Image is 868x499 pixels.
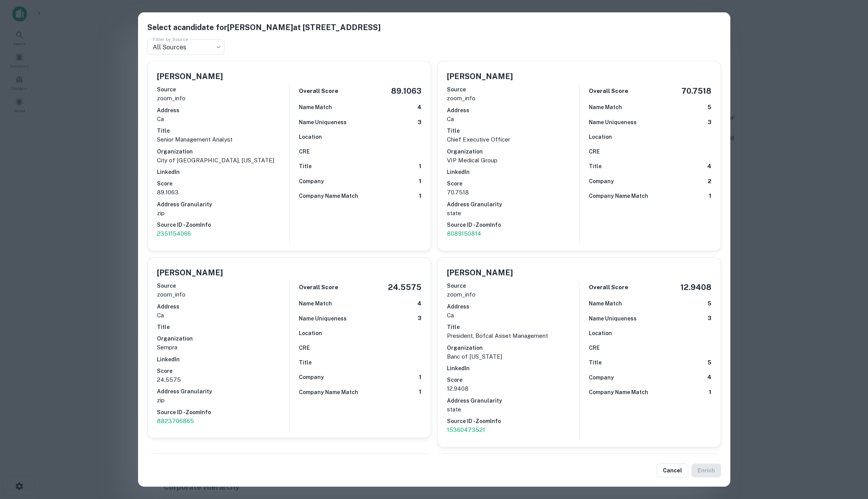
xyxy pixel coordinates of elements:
h5: Select a candidate for [PERSON_NAME] at [STREET_ADDRESS] [147,22,721,33]
h5: 70.7518 [681,85,711,97]
h5: [PERSON_NAME] [157,71,223,82]
p: Sempra [157,343,289,352]
h6: Company [589,177,614,185]
h6: Address Granularity [447,200,579,209]
h6: 3 [708,118,711,127]
h6: Overall Score [589,283,628,292]
button: Cancel [657,464,688,477]
p: state [447,209,579,218]
h6: 3 [708,314,711,323]
h6: Score [157,367,289,375]
p: Senior Management Analyst [157,135,289,144]
p: City of [GEOGRAPHIC_DATA], [US_STATE] [157,156,289,165]
h6: Organization [447,147,579,156]
h6: CRE [299,344,310,352]
h5: 24.5575 [388,282,421,293]
h6: Overall Score [299,87,338,96]
h6: LinkedIn [447,364,579,373]
a: 15360473521 [447,425,579,435]
h6: Title [589,162,602,170]
h6: 1 [419,373,421,382]
h5: 89.1063 [391,85,421,97]
h6: 4 [707,162,711,171]
h6: 4 [417,299,421,308]
p: President, Bofcal Asset Management [447,331,579,341]
h6: Source ID - ZoomInfo [447,417,579,425]
h6: Title [447,323,579,331]
p: 8823706865 [157,416,289,426]
h6: 2 [708,177,711,186]
h6: Name Uniqueness [299,118,347,126]
p: 89.1063 [157,188,289,197]
h6: Address [157,106,289,115]
h6: Company [299,177,324,185]
h6: LinkedIn [447,168,579,176]
h6: Location [589,329,612,337]
h6: 5 [708,358,711,367]
h6: Name Uniqueness [299,314,347,323]
a: 8089150814 [447,229,579,238]
h6: 4 [417,103,421,112]
h6: 3 [418,314,421,323]
p: zip [157,396,289,405]
h6: Name Uniqueness [589,118,637,126]
a: 2351154066 [157,229,289,238]
h6: Company Name Match [299,192,358,200]
h5: 12.9408 [681,282,711,293]
h6: Overall Score [299,283,338,292]
h6: Source [157,85,289,94]
h6: Organization [447,344,579,352]
h6: Address Granularity [157,387,289,396]
p: ca [157,311,289,320]
p: ca [157,115,289,124]
h6: Title [157,126,289,135]
h6: Address Granularity [447,396,579,405]
h6: Title [589,358,602,367]
h6: 5 [708,103,711,112]
p: zoom_info [447,94,579,103]
h6: Organization [157,147,289,156]
h6: 3 [418,118,421,127]
h6: Name Match [589,299,622,308]
h6: Address [157,302,289,311]
h6: Company Name Match [299,388,358,396]
h6: Company [589,373,614,382]
h6: 4 [707,373,711,382]
h6: Location [299,329,322,337]
h6: Source [157,282,289,290]
h6: Source ID - ZoomInfo [157,408,289,416]
p: zoom_info [157,94,289,103]
h6: Name Uniqueness [589,314,637,323]
h6: Title [447,126,579,135]
h6: Address [447,106,579,115]
h6: Company Name Match [589,388,648,396]
h6: Source [447,85,579,94]
h6: Location [589,133,612,141]
h6: 1 [709,388,711,397]
h6: Title [299,358,312,367]
h6: Address [447,302,579,311]
h6: 1 [709,192,711,201]
h5: [PERSON_NAME] [447,267,513,278]
label: Filter by Source [153,36,188,42]
h6: Name Match [589,103,622,111]
h6: LinkedIn [157,168,289,176]
p: ca [447,115,579,124]
p: 70.7518 [447,188,579,197]
h6: 1 [419,162,421,171]
p: Banc of [US_STATE] [447,352,579,361]
h6: Source [447,282,579,290]
h6: Score [157,179,289,188]
h6: CRE [589,344,600,352]
h6: Title [299,162,312,170]
p: 24.5575 [157,375,289,384]
h6: Title [157,323,289,331]
h6: 1 [419,177,421,186]
h6: 1 [419,388,421,396]
p: state [447,405,579,414]
h6: Name Match [299,103,332,111]
iframe: Chat Widget [829,437,868,474]
p: zip [157,209,289,218]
